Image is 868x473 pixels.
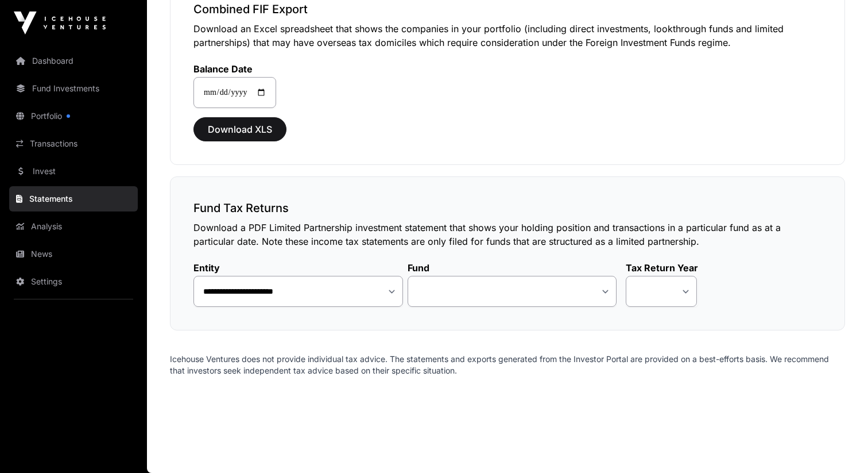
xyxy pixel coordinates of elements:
p: Download a PDF Limited Partnership investment statement that shows your holding position and tran... [193,221,821,248]
a: Transactions [9,131,138,156]
a: Dashboard [9,48,138,74]
h3: Combined FIF Export [193,1,821,17]
a: Portfolio [9,103,138,129]
h3: Fund Tax Returns [193,200,821,216]
a: News [9,241,138,267]
a: Statements [9,186,138,211]
label: Tax Return Year [626,262,698,274]
iframe: Chat Widget [811,418,868,473]
a: Fund Investments [9,76,138,101]
label: Balance Date [193,63,276,75]
label: Entity [193,262,403,274]
a: Analysis [9,214,138,239]
p: Download an Excel spreadsheet that shows the companies in your portfolio (including direct invest... [193,22,821,49]
a: Invest [9,159,138,184]
label: Fund [408,262,617,274]
p: Icehouse Ventures does not provide individual tax advice. The statements and exports generated fr... [170,353,845,376]
span: Download XLS [208,122,272,136]
button: Download XLS [193,117,286,141]
a: Settings [9,269,138,294]
img: Icehouse Ventures Logo [14,11,106,34]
